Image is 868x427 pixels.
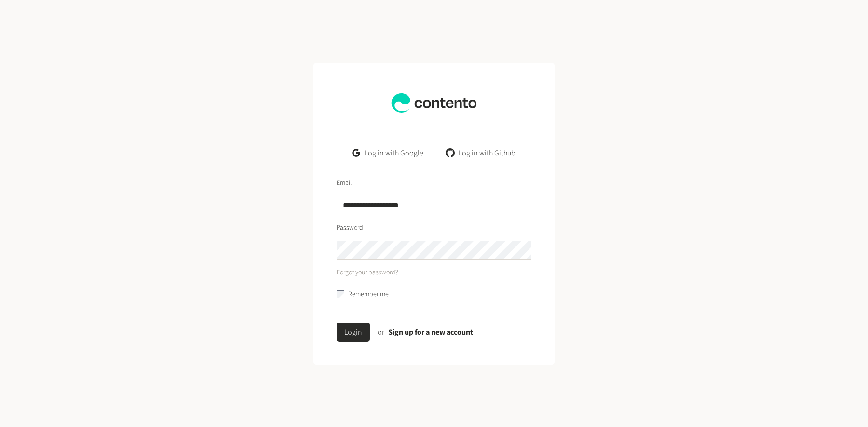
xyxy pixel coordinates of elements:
[348,289,389,299] label: Remember me
[337,268,398,278] a: Forgot your password?
[337,178,352,188] label: Email
[388,327,473,337] a: Sign up for a new account
[337,223,363,233] label: Password
[337,323,370,342] button: Login
[345,143,431,163] a: Log in with Google
[378,327,384,337] span: or
[439,143,523,163] a: Log in with Github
